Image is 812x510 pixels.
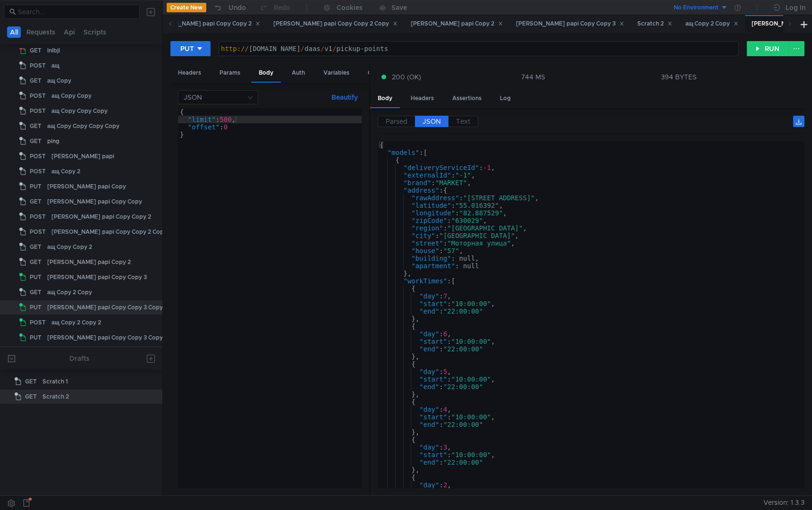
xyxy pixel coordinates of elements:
span: Version: 1.3.3 [763,496,804,510]
div: [PERSON_NAME] papi Copy 2 [47,255,131,269]
div: ащ Copy Copy Copy Copy [47,119,119,133]
div: Log [492,90,518,107]
span: GET [30,255,42,269]
span: POST [30,164,46,178]
div: Drafts [69,353,89,364]
div: ащ Copy Copy [51,89,92,103]
button: RUN [747,41,789,56]
span: PUT [30,331,42,345]
span: PUT [30,300,42,314]
span: GET [30,134,42,148]
div: Other [360,64,391,82]
button: Create New [167,3,206,12]
button: Undo [206,0,253,15]
div: [PERSON_NAME] papi Copy Copy 3 Copy [47,300,163,314]
div: Log In [786,2,805,13]
div: No Environment [674,3,719,12]
span: GET [30,43,42,58]
div: ащ Copy 2 Copy 2 [51,315,101,330]
div: [PERSON_NAME] papi Copy Copy 2 [152,19,260,29]
div: [PERSON_NAME] papi Copy Copy 2 Copy [273,19,398,29]
div: Body [370,90,400,108]
span: POST [30,210,46,224]
div: ащ Copy 2 Copy [685,19,739,29]
span: GET [30,285,42,299]
span: GET [30,74,42,88]
button: PUT [170,41,211,56]
span: 200 (OK) [392,72,421,82]
div: Scratch 1 [42,374,68,389]
div: Auth [284,64,313,82]
div: [PERSON_NAME] papi Copy Copy 2 [51,210,151,224]
div: [PERSON_NAME] papi Copy 2 [411,19,503,29]
div: Assertions [445,90,489,107]
div: Redo [274,2,290,13]
div: ащ Copy [47,74,71,88]
button: Api [61,26,78,38]
button: Scripts [81,26,109,38]
button: Requests [24,26,58,38]
span: Text [456,117,470,126]
div: Headers [403,90,441,107]
div: Scratch 2 [42,390,69,404]
div: ащ Copy 2 [51,164,80,178]
div: ащ [51,59,59,73]
div: PUT [180,43,194,54]
span: PUT [30,179,42,194]
span: GET [30,119,42,133]
span: GET [30,240,42,254]
span: POST [30,315,46,330]
div: Params [212,64,248,82]
div: [PERSON_NAME] papi [51,149,114,163]
span: POST [30,59,46,73]
div: [PERSON_NAME] papi Copy [47,179,126,194]
div: ащ Copy 2 Copy [47,285,92,299]
div: [PERSON_NAME] papi Copy Copy [47,195,142,209]
div: lnlbjl [47,43,60,58]
div: [PERSON_NAME] papi Copy Copy 3 [516,19,624,29]
span: POST [30,104,46,118]
div: Headers [170,64,209,82]
span: POST [30,149,46,163]
span: PUT [30,270,42,284]
div: Body [251,64,281,83]
div: ping [47,134,59,148]
span: Parsed [386,117,407,126]
input: Search... [18,7,134,17]
div: Scratch 2 [637,19,672,29]
span: POST [30,225,46,239]
button: All [7,26,21,38]
div: ащ Copy Copy Copy [51,104,108,118]
div: [PERSON_NAME] papi Copy Copy 3 Copy 2 [47,331,168,345]
button: Redo [253,0,297,15]
div: Variables [316,64,357,82]
div: Cookies [337,2,363,13]
button: Beautify [328,92,362,103]
div: Undo [228,2,246,13]
div: Save [391,4,407,11]
div: 394 BYTES [661,73,697,81]
span: POST [30,89,46,103]
div: [PERSON_NAME] papi Copy Copy 2 Copy [51,225,167,239]
div: [PERSON_NAME] papi Copy Copy 3 [47,270,147,284]
span: GET [30,195,42,209]
span: GET [25,374,37,389]
div: 744 MS [521,73,545,81]
div: ащ Copy Copy 2 [47,240,92,254]
span: JSON [423,117,441,126]
span: GET [25,390,37,404]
